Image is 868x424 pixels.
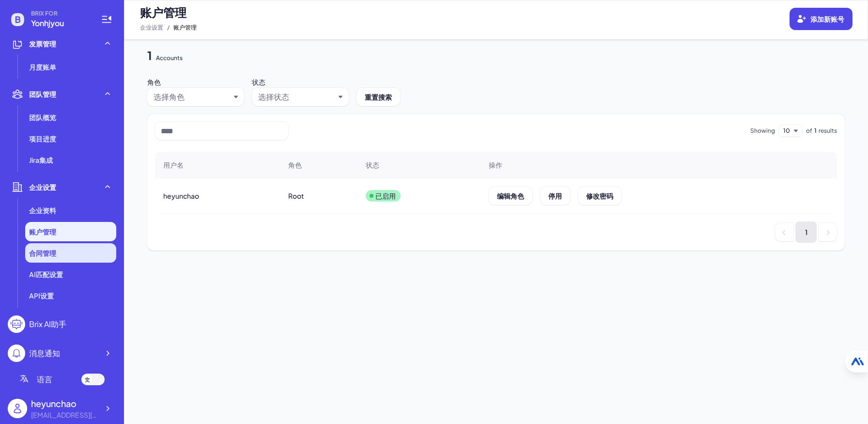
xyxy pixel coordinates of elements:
[540,187,570,205] button: 停用
[578,187,621,205] button: 修改密码
[810,15,844,23] span: 添加新账号
[375,191,396,201] p: 已启用
[29,347,60,359] div: 消息通知
[29,134,56,143] span: 项目进度
[750,126,775,135] span: Showing
[258,91,289,103] div: 选择状态
[154,91,185,103] div: 选择角色
[29,248,56,258] span: 合同管理
[356,88,400,106] button: 重置搜索
[156,54,183,62] span: Accounts
[258,91,335,103] button: 选择状态
[29,112,56,122] span: 团队概览
[783,125,790,137] button: 10
[8,399,27,418] img: user_logo.png
[140,4,186,20] span: 账户管理
[31,397,99,410] div: heyunchao
[29,182,56,192] span: 企业设置
[489,160,502,170] span: 操作
[288,160,302,170] span: 角色
[814,126,817,135] span: 1
[819,223,837,241] li: 下一页
[29,269,63,279] span: AI匹配设置
[288,191,304,201] div: Root
[31,10,89,17] span: BRIX FOR
[163,160,184,170] span: 用户名
[163,191,199,201] span: heyunchao
[173,22,197,33] span: 账户管理
[29,89,56,99] span: 团队管理
[366,160,379,170] span: 状态
[31,410,99,420] div: cheivhe@gmail.com
[29,39,56,48] span: 发票管理
[790,8,852,30] button: 添加新账号
[29,155,53,165] span: Jira集成
[497,191,524,200] span: 编辑角色
[365,93,392,101] span: 重置搜索
[29,205,56,215] span: 企业资料
[775,223,793,241] li: 上一页
[154,91,230,103] button: 选择角色
[29,291,54,300] span: API设置
[31,17,89,29] span: Yonhjyou
[586,191,613,200] span: 修改密码
[819,126,837,135] span: results
[806,126,812,135] span: of
[795,221,817,243] li: 第 1 页
[548,191,562,200] span: 停用
[29,62,56,72] span: 月度账单
[37,374,52,385] span: 语言
[29,318,66,330] div: Brix AI助手
[147,48,152,63] span: 1
[489,187,532,205] button: 编辑角色
[252,78,265,86] label: 状态
[147,78,161,86] label: 角色
[29,227,56,236] span: 账户管理
[167,22,170,33] span: /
